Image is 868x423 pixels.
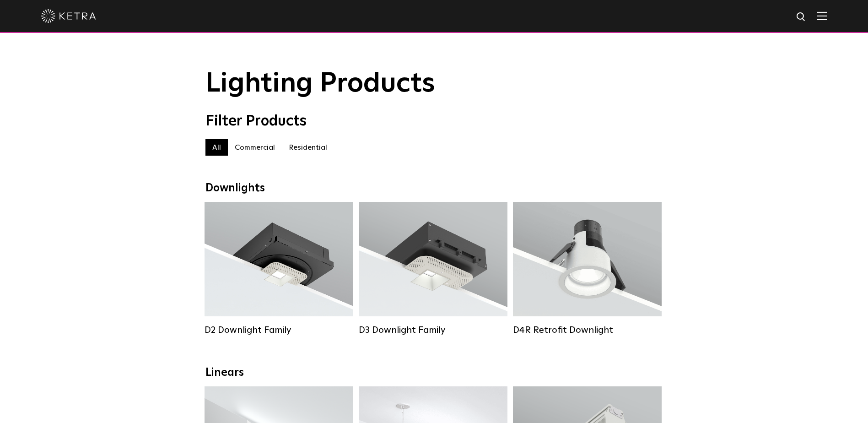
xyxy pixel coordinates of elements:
img: Hamburger%20Nav.svg [817,11,827,20]
img: ketra-logo-2019-white [41,9,96,23]
div: D2 Downlight Family [205,325,353,336]
label: Commercial [228,139,282,156]
div: Filter Products [205,113,663,130]
div: Linears [205,366,663,380]
label: All [205,139,228,156]
label: Residential [282,139,334,156]
div: D3 Downlight Family [359,325,507,336]
span: Lighting Products [205,70,435,98]
img: search icon [796,11,807,23]
a: D3 Downlight Family Lumen Output:700 / 900 / 1100Colors:White / Black / Silver / Bronze / Paintab... [359,202,507,336]
a: D2 Downlight Family Lumen Output:1200Colors:White / Black / Gloss Black / Silver / Bronze / Silve... [205,202,353,336]
a: D4R Retrofit Downlight Lumen Output:800Colors:White / BlackBeam Angles:15° / 25° / 40° / 60°Watta... [513,202,662,336]
div: D4R Retrofit Downlight [513,325,662,336]
div: Downlights [205,182,663,195]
